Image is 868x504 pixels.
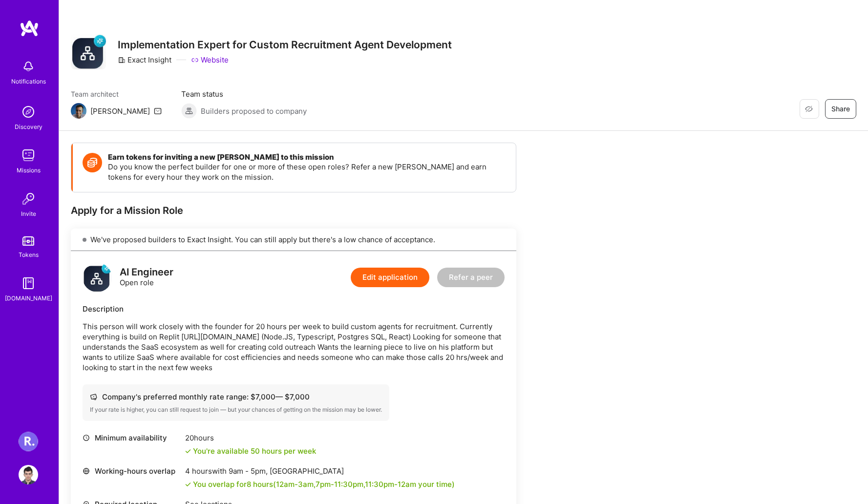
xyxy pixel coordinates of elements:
[16,432,41,451] a: Roger Healthcare: Roger Heath:Full-Stack Engineer
[193,479,455,489] div: You overlap for 8 hours ( your time)
[185,446,316,456] div: You're available 50 hours per week
[20,20,39,37] img: logo
[314,480,316,489] span: ,
[17,165,41,175] div: Missions
[185,466,455,476] div: 4 hours with [GEOGRAPHIC_DATA]
[83,304,505,314] div: Description
[90,106,150,116] div: [PERSON_NAME]
[22,236,34,246] img: tokens
[83,466,180,476] div: Working-hours overlap
[120,267,173,288] div: Open role
[185,482,191,487] i: icon Check
[118,39,452,51] h3: Implementation Expert for Custom Recruitment Agent Development
[108,153,506,162] h4: Earn tokens for inviting a new [PERSON_NAME] to this mission
[365,480,416,489] span: 11:30pm - 12am
[120,267,173,277] div: AI Engineer
[19,189,38,209] img: Invite
[83,263,112,292] img: logo
[90,406,382,414] div: If your rate is higher, you can still request to join — but your chances of getting on the missio...
[351,268,429,287] button: Edit application
[825,99,856,119] button: Share
[83,434,90,441] i: icon Clock
[19,146,38,165] img: teamwork
[185,433,316,443] div: 20 hours
[19,102,38,122] img: discovery
[71,103,86,119] img: Team Architect
[191,55,229,65] a: Website
[71,204,516,217] div: Apply for a Mission Role
[90,392,382,402] div: Company's preferred monthly rate range: $ 7,000 — $ 7,000
[118,55,171,65] div: Exact Insight
[15,122,42,132] div: Discovery
[185,448,191,454] i: icon Check
[5,293,52,303] div: [DOMAIN_NAME]
[19,57,38,76] img: bell
[276,480,314,489] span: 12am - 3am
[83,467,90,475] i: icon World
[154,107,162,115] i: icon Mail
[118,56,126,64] i: icon CompanyGray
[71,34,106,69] img: Company Logo
[437,268,505,287] button: Refer a peer
[71,89,162,99] span: Team architect
[181,103,197,119] img: Builders proposed to company
[19,432,38,451] img: Roger Healthcare: Roger Heath:Full-Stack Engineer
[108,162,506,182] p: Do you know the perfect builder for one or more of these open roles? Refer a new [PERSON_NAME] an...
[83,433,180,443] div: Minimum availability
[316,480,363,489] span: 7pm - 11:30pm
[831,104,850,114] span: Share
[71,229,516,251] div: We've proposed builders to Exact Insight. You can still apply but there's a low chance of accepta...
[181,89,307,99] span: Team status
[90,393,97,400] i: icon Cash
[16,465,41,484] a: User Avatar
[83,153,102,172] img: Token icon
[19,273,38,293] img: guide book
[21,209,36,219] div: Invite
[227,466,270,476] span: 9am - 5pm ,
[201,106,307,116] span: Builders proposed to company
[19,250,39,260] div: Tokens
[11,76,46,86] div: Notifications
[19,465,38,484] img: User Avatar
[83,321,505,373] p: This person will work closely with the founder for 20 hours per week to build custom agents for r...
[805,105,813,113] i: icon EyeClosed
[363,480,365,489] span: ,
